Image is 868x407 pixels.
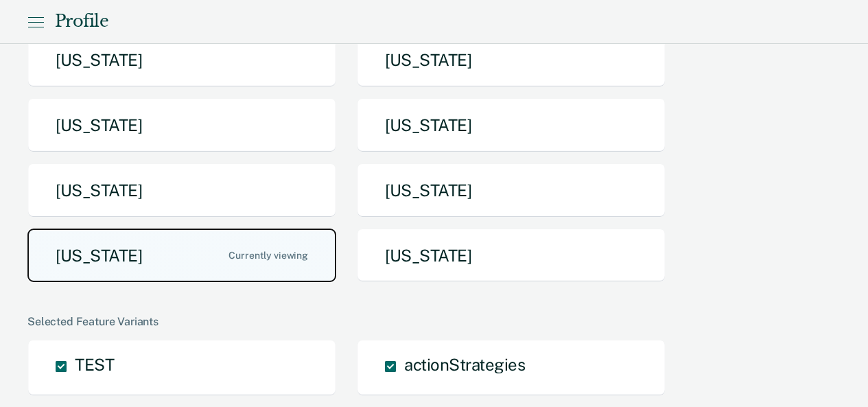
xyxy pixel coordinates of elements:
button: [US_STATE] [357,163,666,218]
button: [US_STATE] [357,98,666,152]
div: Profile [55,12,108,32]
button: [US_STATE] [27,229,336,283]
button: [US_STATE] [357,33,666,87]
button: [US_STATE] [357,229,666,283]
span: TEST [75,355,114,374]
button: [US_STATE] [27,33,336,87]
span: actionStrategies [404,355,525,374]
div: Selected Feature Variants [27,315,841,328]
button: [US_STATE] [27,98,336,152]
button: [US_STATE] [27,163,336,218]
